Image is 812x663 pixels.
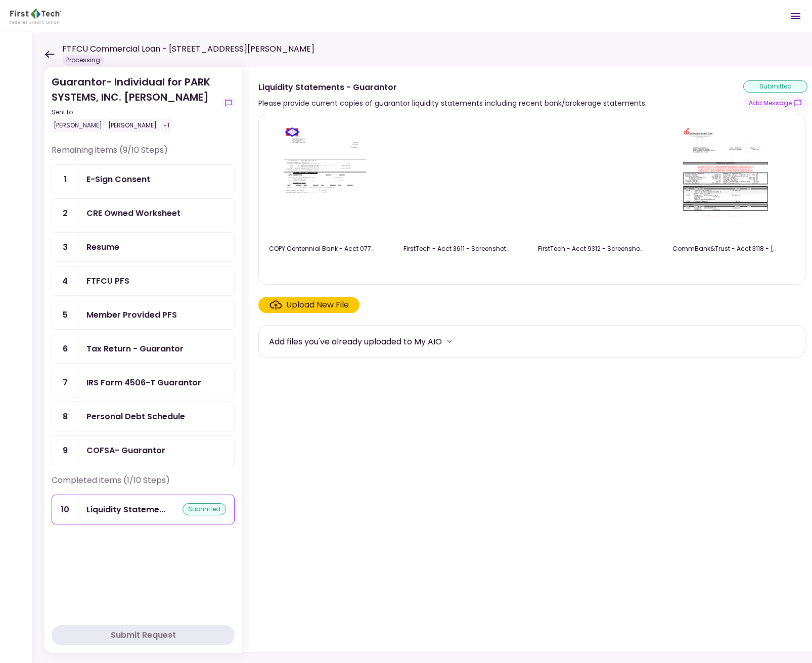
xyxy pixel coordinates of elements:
[52,300,78,329] div: 5
[743,97,807,110] button: show-messages
[62,55,104,65] div: Processing
[286,299,349,311] div: Upload New File
[52,300,235,330] a: 5Member Provided PFS
[52,436,78,465] div: 9
[52,334,78,363] div: 6
[86,342,184,355] div: Tax Return - Guarantor
[52,368,235,397] a: 7IRS Form 4506-T Guarantor
[52,625,235,645] button: Submit Request
[86,444,165,457] div: COFSA- Guarantor
[538,244,644,253] div: FirstTech - Acct 9312 - Screenshot - 09-19-25.jpg
[52,198,235,228] a: 2CRE Owned Worksheet
[258,97,647,109] div: Please provide current copies of guarantor liquidity statements including recent bank/brokerage s...
[52,368,78,397] div: 7
[52,495,235,524] a: 10Liquidity Statements - Guarantorsubmitted
[442,334,457,349] button: more
[52,266,235,296] a: 4FTFCU PFS
[52,119,104,132] div: [PERSON_NAME]
[403,244,510,253] div: FirstTech - Acct 3611 - Screenshot - 09-19-25.jpg
[52,233,78,261] div: 3
[52,165,78,194] div: 1
[52,164,235,194] a: 1E-Sign Consent
[10,9,61,24] img: Partner icon
[269,335,442,348] div: Add files you've already uploaded to My AIO
[86,241,119,253] div: Resume
[52,474,235,495] div: Completed items (1/10 Steps)
[86,173,150,186] div: E-Sign Consent
[161,119,171,132] div: +1
[222,97,235,109] button: show-messages
[52,232,235,262] a: 3Resume
[86,308,177,321] div: Member Provided PFS
[52,495,78,524] div: 10
[183,503,226,515] div: submitted
[52,267,78,295] div: 4
[62,43,314,55] h1: FTFCU Commercial Loan - [STREET_ADDRESS][PERSON_NAME]
[258,297,359,313] span: Click here to upload the required document
[258,81,647,94] div: Liquidity Statements - Guarantor
[743,80,807,93] div: submitted
[52,108,218,117] div: Sent to:
[86,207,181,219] div: CRE Owned Worksheet
[784,4,808,28] button: Open menu
[52,334,235,364] a: 6Tax Return - Guarantor
[86,503,165,516] div: Liquidity Statements - Guarantor
[86,275,129,287] div: FTFCU PFS
[52,402,78,431] div: 8
[52,435,235,465] a: 9COFSA- Guarantor
[86,410,185,423] div: Personal Debt Schedule
[672,244,779,253] div: CommBank&Trust - Acct 3118 - 08-31-25 Statement.pdf
[52,74,218,132] div: Guarantor- Individual for PARK SYSTEMS, INC. [PERSON_NAME]
[86,376,201,389] div: IRS Form 4506-T Guarantor
[52,402,235,431] a: 8Personal Debt Schedule
[106,119,159,132] div: [PERSON_NAME]
[111,629,176,641] div: Submit Request
[269,244,375,253] div: COPY Centennial Bank - Acct 0775 - 08-31-25 Statement.pdf
[52,199,78,228] div: 2
[52,144,235,164] div: Remaining items (9/10 Steps)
